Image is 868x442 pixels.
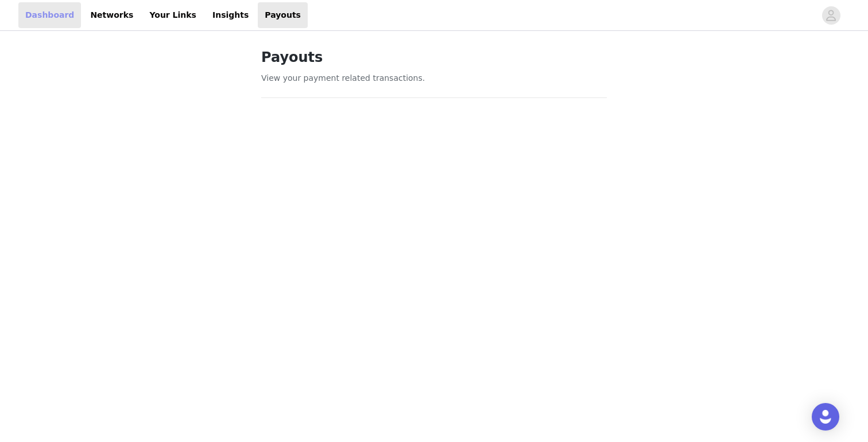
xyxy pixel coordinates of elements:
a: Networks [83,2,140,28]
a: Dashboard [18,2,81,28]
div: avatar [826,6,836,25]
a: Payouts [258,2,308,28]
a: Insights [206,2,255,28]
a: Your Links [142,2,203,28]
p: View your payment related transactions. [261,72,607,84]
h1: Payouts [261,47,607,68]
div: Open Intercom Messenger [812,403,839,431]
